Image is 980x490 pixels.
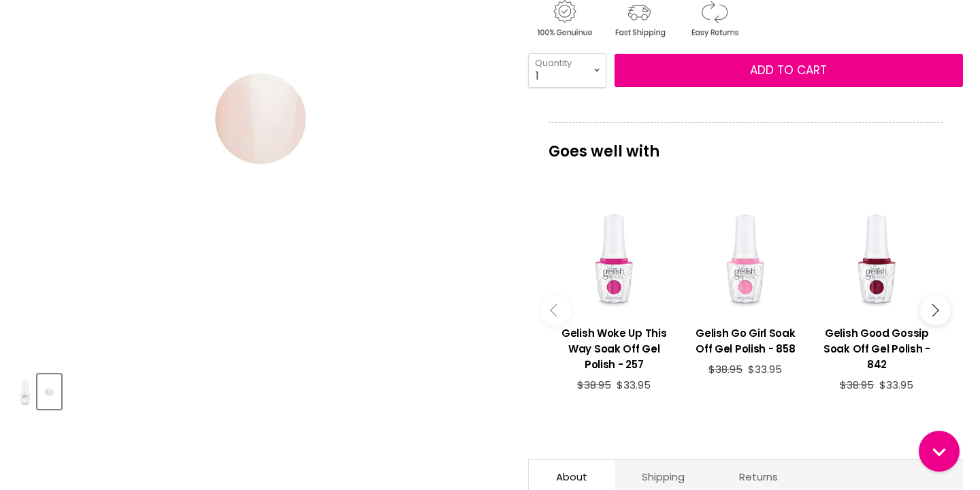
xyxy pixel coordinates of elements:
div: Product thumbnails [15,370,506,409]
a: View product:Gelish Good Gossip Soak Off Gel Polish - 842 [818,315,936,379]
button: Add to cart [615,54,963,88]
span: $38.95 [708,362,742,376]
h3: Gelish Woke Up This Way Soak Off Gel Polish - 257 [555,325,673,372]
span: $33.95 [879,378,913,392]
span: $38.95 [577,378,611,392]
span: $33.95 [617,378,651,392]
span: Add to cart [750,62,827,78]
img: Gelish Heaven Sent Soak Off Gel Polish [39,376,60,408]
button: Gelish Heaven Sent Soak Off Gel Polish - 001 [17,374,33,409]
select: Quantity [528,53,606,87]
span: $38.95 [840,378,874,392]
button: Gelish Heaven Sent Soak Off Gel Polish [37,374,61,409]
span: $33.95 [748,362,782,376]
a: View product:Gelish Woke Up This Way Soak Off Gel Polish - 257 [555,315,673,379]
img: Gelish Heaven Sent Soak Off Gel Polish - 001 [18,376,32,408]
h3: Gelish Go Girl Soak Off Gel Polish - 858 [687,325,804,357]
p: Goes well with [549,122,943,167]
h3: Gelish Good Gossip Soak Off Gel Polish - 842 [818,325,936,372]
iframe: Gorgias live chat messenger [912,426,966,476]
a: View product:Gelish Go Girl Soak Off Gel Polish - 858 [687,315,804,363]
